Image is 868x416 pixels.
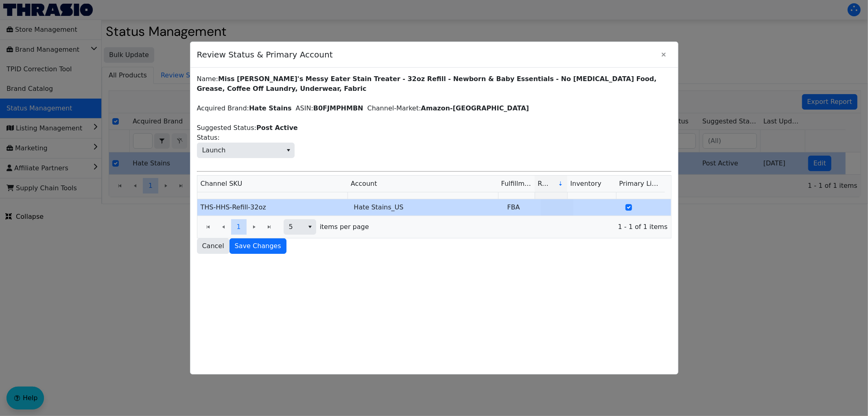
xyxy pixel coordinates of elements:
[538,179,551,189] span: Revenue
[376,222,668,232] span: 1 - 1 of 1 items
[197,199,351,216] td: THS-HHS-Refill-32oz
[230,238,286,254] button: Save Changes
[656,47,671,62] button: Close
[202,145,226,155] span: Launch
[320,222,369,232] span: items per page
[256,124,298,132] label: Post Active
[504,199,541,216] td: FBA
[351,199,504,216] td: Hate Stains_US
[231,219,247,235] button: Page 1
[197,74,671,254] div: Name: Acquired Brand: ASIN: Channel-Market: Suggested Status:
[313,104,363,112] label: B0FJMPHMBN
[619,180,668,187] span: Primary Listing
[282,143,294,158] button: select
[201,179,243,189] span: Channel SKU
[197,238,230,254] button: Cancel
[501,179,531,189] span: Fulfillment
[249,104,292,112] label: Hate Stains
[197,216,671,238] div: Page 1 of 1
[236,222,241,232] span: 1
[202,241,224,251] span: Cancel
[197,75,657,92] label: Miss [PERSON_NAME]'s Messy Eater Stain Treater - 32oz Refill - Newborn & Baby Essentials - No [ME...
[197,143,295,158] span: Status:
[235,241,281,251] span: Save Changes
[289,222,299,232] span: 5
[284,219,316,235] span: Page size
[197,44,656,65] span: Review Status & Primary Account
[304,220,316,234] button: select
[197,133,220,143] span: Status:
[421,104,529,112] label: Amazon-[GEOGRAPHIC_DATA]
[625,204,632,211] input: Select Row
[351,179,377,189] span: Account
[571,179,601,189] span: Inventory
